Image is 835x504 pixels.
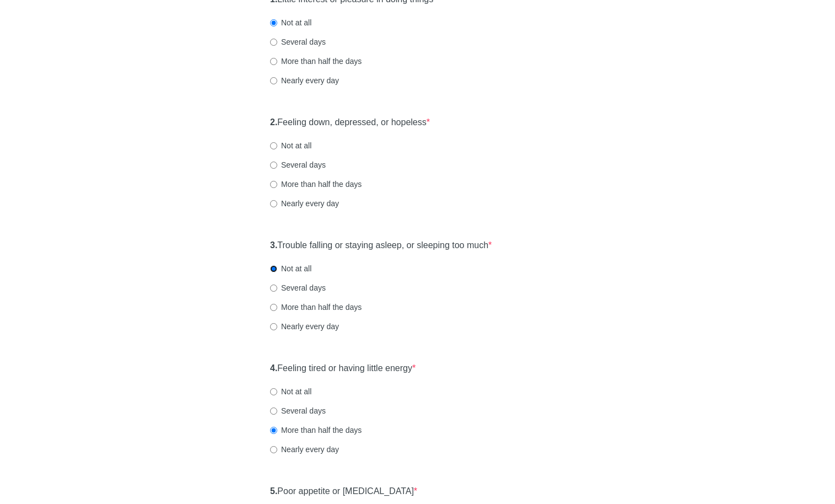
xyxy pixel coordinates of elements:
[270,263,311,274] label: Not at all
[270,427,277,434] input: More than half the days
[270,285,277,292] input: Several days
[270,408,277,415] input: Several days
[270,162,277,169] input: Several days
[270,302,362,313] label: More than half the days
[270,58,277,65] input: More than half the days
[270,19,277,26] input: Not at all
[270,446,277,453] input: Nearly every day
[270,36,326,47] label: Several days
[270,363,277,373] strong: 4.
[270,75,339,86] label: Nearly every day
[270,142,277,149] input: Not at all
[270,321,339,332] label: Nearly every day
[270,362,416,375] label: Feeling tired or having little energy
[270,282,326,293] label: Several days
[270,239,492,252] label: Trouble falling or staying asleep, or sleeping too much
[270,181,277,188] input: More than half the days
[270,116,430,129] label: Feeling down, depressed, or hopeless
[270,240,277,250] strong: 3.
[270,17,311,28] label: Not at all
[270,140,311,151] label: Not at all
[270,388,277,395] input: Not at all
[270,198,339,209] label: Nearly every day
[270,159,326,170] label: Several days
[270,444,339,455] label: Nearly every day
[270,486,277,496] strong: 5.
[270,265,277,272] input: Not at all
[270,77,277,84] input: Nearly every day
[270,304,277,311] input: More than half the days
[270,200,277,207] input: Nearly every day
[270,179,362,190] label: More than half the days
[270,405,326,416] label: Several days
[270,56,362,67] label: More than half the days
[270,39,277,46] input: Several days
[270,117,277,127] strong: 2.
[270,485,417,498] label: Poor appetite or [MEDICAL_DATA]
[270,323,277,330] input: Nearly every day
[270,425,362,436] label: More than half the days
[270,386,311,397] label: Not at all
